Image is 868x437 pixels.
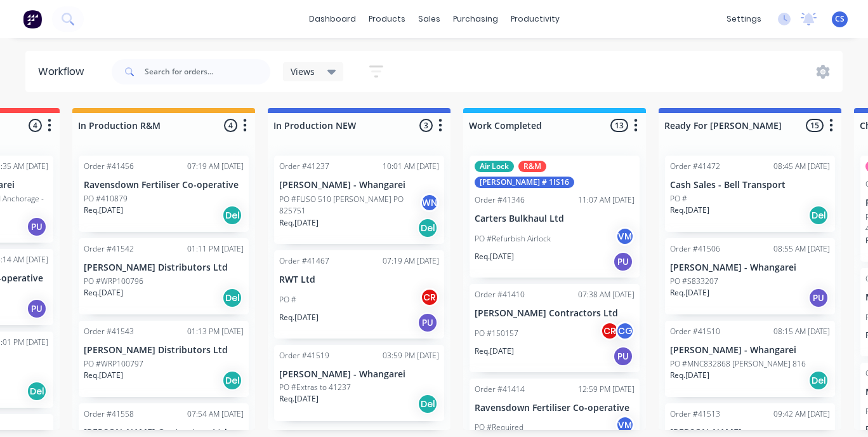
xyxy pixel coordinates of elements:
div: Del [222,288,242,308]
div: PU [808,288,829,308]
div: PU [613,252,633,272]
div: 10:01 AM [DATE] [383,161,439,172]
p: PO #Refurbish Airlock [475,233,551,245]
div: Order #41543 [84,326,134,337]
img: Factory [23,10,42,29]
div: Order #4154201:11 PM [DATE][PERSON_NAME] Distributors LtdPO #WRP100796Req.[DATE]Del [79,238,249,314]
div: Order #4123710:01 AM [DATE][PERSON_NAME] - WhangareiPO #FUSO 510 [PERSON_NAME] PO 825751WNReq.[DA... [274,156,444,244]
p: [PERSON_NAME] - Whangarei [670,262,830,273]
p: Req. [DATE] [84,287,123,299]
p: Req. [DATE] [84,370,123,381]
p: Ravensdown Fertiliser Co-operative [84,180,244,191]
span: CS [835,13,845,25]
div: 11:07 AM [DATE] [578,194,635,206]
div: Order #41414 [475,384,525,395]
div: 01:11 PM [DATE] [187,243,244,255]
p: Req. [DATE] [279,312,319,323]
div: Order #41519 [279,350,329,361]
input: Search for orders... [145,59,270,84]
p: [PERSON_NAME] Distributors Ltd [84,345,244,356]
p: Req. [DATE] [475,346,514,357]
div: 01:13 PM [DATE] [187,326,244,337]
div: Order #41410 [475,289,525,300]
div: Del [222,370,242,391]
div: products [362,10,412,29]
div: Order #4147208:45 AM [DATE]Cash Sales - Bell TransportPO #Req.[DATE]Del [665,156,835,232]
div: Order #41510 [670,326,720,337]
div: PU [27,299,47,319]
div: VM [615,415,635,434]
p: PO #410879 [84,193,128,205]
p: PO #WRP100797 [84,358,143,370]
div: CG [615,321,635,340]
p: Req. [DATE] [84,205,123,216]
div: Order #41237 [279,161,329,172]
div: 03:59 PM [DATE] [383,350,439,361]
div: PU [613,346,633,366]
p: [PERSON_NAME] Distributors Ltd [84,262,244,273]
div: Del [222,205,242,225]
div: Order #4146707:19 AM [DATE]RWT LtdPO #CRReq.[DATE]PU [274,250,444,339]
div: Air LockR&M[PERSON_NAME] # 1IS16Order #4134611:07 AM [DATE]Carters Bulkhaul LtdPO #Refurbish Airl... [470,156,640,278]
div: Order #41558 [84,408,134,420]
div: R&M [518,161,546,172]
div: Air Lock [475,161,514,172]
div: 09:42 AM [DATE] [773,408,830,420]
p: Req. [DATE] [475,251,514,262]
p: Req. [DATE] [670,370,709,381]
a: dashboard [303,10,362,29]
div: Del [808,370,829,391]
div: Order #41456 [84,161,134,172]
div: 12:59 PM [DATE] [578,384,635,395]
p: PO # [670,193,687,205]
p: PO #Extras to 41237 [279,382,351,393]
div: [PERSON_NAME] # 1IS16 [475,177,574,188]
p: [PERSON_NAME] - Whangarei [670,345,830,356]
p: Req. [DATE] [279,393,319,405]
div: 08:15 AM [DATE] [773,326,830,337]
span: Views [291,65,315,78]
div: purchasing [447,10,504,29]
p: RWT Ltd [279,274,439,285]
p: Req. [DATE] [670,205,709,216]
div: CR [420,288,439,307]
div: Order #41506 [670,243,720,255]
div: Del [27,381,47,401]
div: Order #41467 [279,255,329,267]
div: sales [412,10,447,29]
div: Order #4151008:15 AM [DATE][PERSON_NAME] - WhangareiPO #MNC832868 [PERSON_NAME] 816Req.[DATE]Del [665,321,835,397]
div: Order #4141007:38 AM [DATE][PERSON_NAME] Contractors LtdPO #150157CRCGReq.[DATE]PU [470,284,640,372]
p: [PERSON_NAME] - Whangarei [279,369,439,380]
div: Order #4145607:19 AM [DATE]Ravensdown Fertiliser Co-operativePO #410879Req.[DATE]Del [79,156,249,232]
p: PO #FUSO 510 [PERSON_NAME] PO 825751 [279,194,420,217]
p: [PERSON_NAME] - Whangarei [279,180,439,191]
div: 07:19 AM [DATE] [187,161,244,172]
p: PO # [279,294,296,306]
div: Order #41542 [84,243,134,255]
p: [PERSON_NAME] Contractors Ltd [475,308,635,319]
p: PO #Required [475,422,523,433]
p: PO #S833207 [670,276,718,287]
div: 07:19 AM [DATE] [383,255,439,267]
div: CR [600,321,619,340]
div: Order #41472 [670,161,720,172]
p: Cash Sales - Bell Transport [670,180,830,191]
p: Req. [DATE] [670,287,709,299]
div: PU [418,313,438,333]
div: Order #4150608:55 AM [DATE][PERSON_NAME] - WhangareiPO #S833207Req.[DATE]PU [665,238,835,314]
div: VM [615,227,635,246]
div: 07:38 AM [DATE] [578,289,635,300]
div: WN [420,193,439,212]
div: productivity [504,10,566,29]
div: Order #4154301:13 PM [DATE][PERSON_NAME] Distributors LtdPO #WRP100797Req.[DATE]Del [79,321,249,397]
div: 08:55 AM [DATE] [773,243,830,255]
p: PO #MNC832868 [PERSON_NAME] 816 [670,358,806,370]
div: Del [808,205,829,225]
div: Del [418,218,438,238]
div: Order #41346 [475,194,525,206]
div: PU [27,217,47,237]
div: Order #41513 [670,408,720,420]
div: 07:54 AM [DATE] [187,408,244,420]
div: 08:45 AM [DATE] [773,161,830,172]
p: Ravensdown Fertiliser Co-operative [475,403,635,413]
